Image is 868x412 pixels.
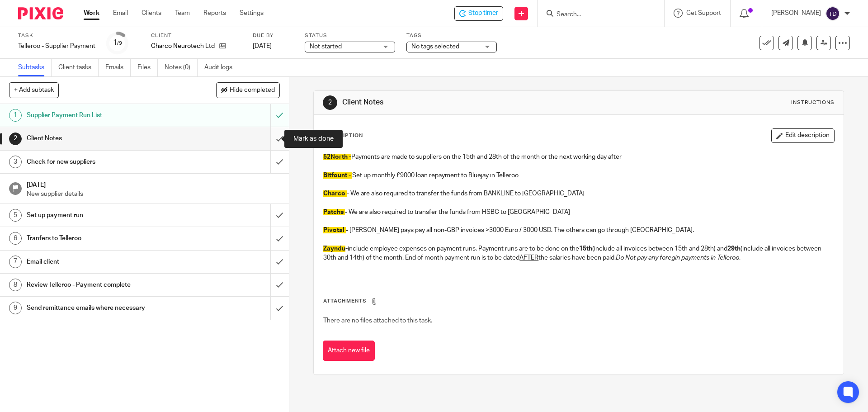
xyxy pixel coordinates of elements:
[9,109,22,122] div: 1
[253,32,293,39] label: Due by
[323,208,834,217] p: - We are also required to transfer the funds from HSBC to [GEOGRAPHIC_DATA]
[686,10,721,16] span: Get Support
[323,132,363,139] p: Description
[27,132,183,145] h1: Client Notes
[9,279,22,291] div: 8
[27,232,183,245] h1: Tranfers to Telleroo
[323,95,337,110] div: 2
[27,208,183,222] h1: Set up payment run
[727,246,741,252] strong: 29th
[27,189,280,199] p: New supplier details
[323,298,367,303] span: Attachments
[406,32,497,39] label: Tags
[204,59,239,76] a: Audit logs
[165,59,198,76] a: Notes (0)
[323,341,375,361] button: Attach new file
[323,244,834,263] p: include employee expenses on payment runs. Payment runs are to be done on the (include all invoic...
[342,98,598,107] h1: Client Notes
[27,301,183,315] h1: Send remittance emails where necessary
[454,6,503,21] div: Charco Neurotech Ltd - Telleroo - Supplier Payment
[323,171,834,180] p: Set up monthly £9000 loan repayment to Bluejay in Telleroo
[323,190,345,197] span: Charco
[310,43,342,50] span: Not started
[323,152,834,161] p: Payments are made to suppliers on the 15th and 28th of the month or the next working day after
[9,232,22,245] div: 6
[791,99,835,106] div: Instructions
[18,42,95,51] div: Telleroo - Supplier Payment
[113,38,122,48] div: 1
[230,87,275,94] span: Hide completed
[323,226,834,235] p: - [PERSON_NAME] pays pay all non-GBP invoices >3000 Euro / 3000 USD. The others can go through [G...
[305,32,395,39] label: Status
[9,302,22,314] div: 9
[117,41,122,46] small: /9
[27,178,280,189] h1: [DATE]
[9,156,22,168] div: 3
[27,155,183,169] h1: Check for new suppliers
[9,133,22,145] div: 2
[9,82,59,98] button: + Add subtask
[323,317,432,324] span: There are no files attached to this task.
[9,256,22,268] div: 7
[323,154,351,160] span: 52North -
[18,7,63,19] img: Pixie
[203,9,226,18] a: Reports
[323,209,344,215] span: Patchs
[151,42,215,51] p: Charco Neurotech Ltd
[105,59,131,76] a: Emails
[9,209,22,222] div: 5
[468,9,498,18] span: Stop timer
[519,255,538,261] u: AFTER
[411,43,459,50] span: No tags selected
[18,59,52,76] a: Subtasks
[216,82,280,98] button: Hide completed
[27,109,183,122] h1: Supplier Payment Run List
[323,189,834,198] p: - We are also required to transfer the funds from BANKLINE to [GEOGRAPHIC_DATA]
[323,246,345,252] span: Zayndu
[27,278,183,292] h1: Review Telleroo - Payment complete
[175,9,190,18] a: Team
[240,9,264,18] a: Settings
[18,32,95,39] label: Task
[556,11,637,19] input: Search
[142,9,161,18] a: Clients
[771,9,821,18] p: [PERSON_NAME]
[771,128,835,143] button: Edit description
[113,9,128,18] a: Email
[84,9,99,18] a: Work
[579,246,592,252] strong: 15th
[151,32,241,39] label: Client
[323,172,351,179] span: Bitfount -
[253,43,272,49] span: [DATE]
[323,227,344,233] span: Pivotal
[323,246,348,252] strong: -
[616,255,739,261] em: Do Not pay any foregin payments in Telleroo
[27,255,183,269] h1: Email client
[826,6,840,21] img: svg%3E
[137,59,158,76] a: Files
[58,59,99,76] a: Client tasks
